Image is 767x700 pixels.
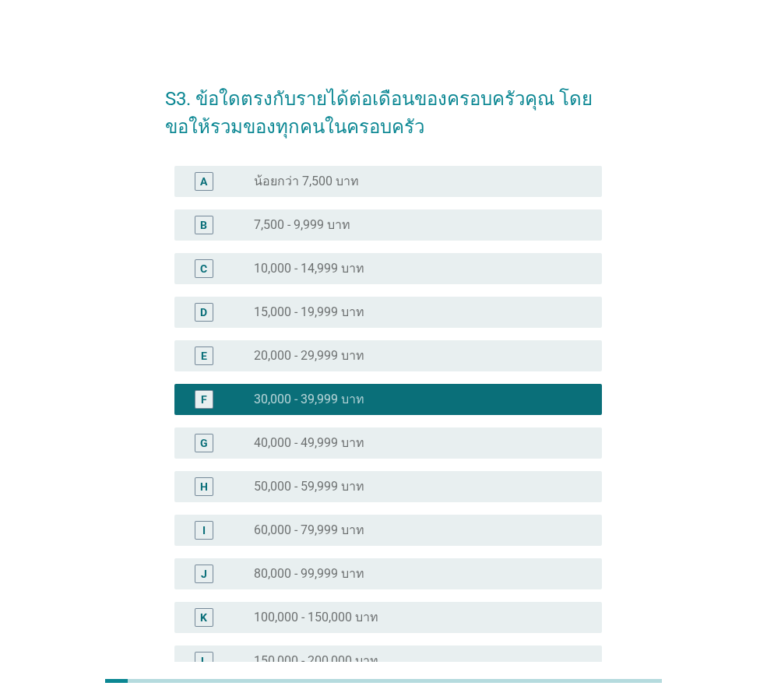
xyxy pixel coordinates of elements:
[254,174,359,189] label: น้อยกว่า 7,500 บาท
[200,304,207,320] div: D
[254,217,350,233] label: 7,500 - 9,999 บาท
[201,653,207,669] div: L
[200,609,207,625] div: K
[200,260,207,276] div: C
[201,391,207,407] div: F
[200,173,207,189] div: A
[254,348,364,364] label: 20,000 - 29,999 บาท
[201,565,207,582] div: J
[254,435,364,451] label: 40,000 - 49,999 บาท
[254,610,378,625] label: 100,000 - 150,000 บาท
[200,478,208,494] div: H
[254,653,378,669] label: 150,000 - 200,000 บาท
[202,522,206,538] div: I
[254,566,364,582] label: 80,000 - 99,999 บาท
[254,392,364,407] label: 30,000 - 39,999 บาท
[200,216,207,233] div: B
[254,261,364,276] label: 10,000 - 14,999 บาท
[200,434,208,451] div: G
[254,479,364,494] label: 50,000 - 59,999 บาท
[201,347,207,364] div: E
[254,304,364,320] label: 15,000 - 19,999 บาท
[254,522,364,538] label: 60,000 - 79,999 บาท
[165,69,602,141] h2: S3. ข้อใดตรงกับรายได้ต่อเดือนของครอบครัวคุณ โดยขอให้รวมของทุกคนในครอบครัว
